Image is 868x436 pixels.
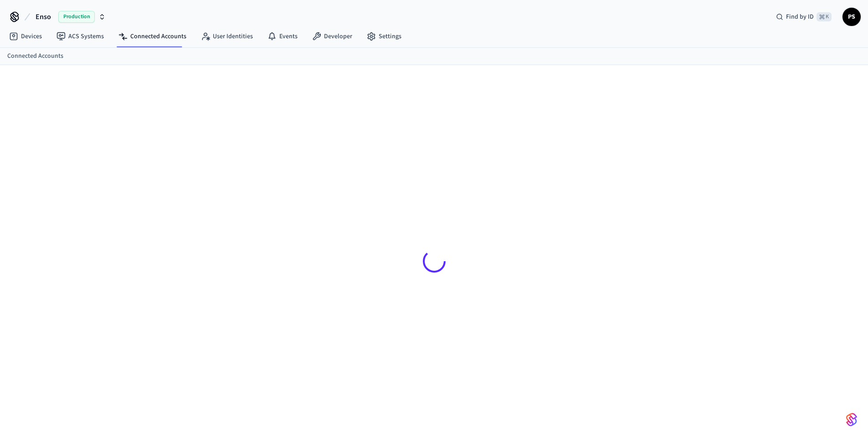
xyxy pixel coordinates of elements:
[817,12,832,21] span: ⌘ K
[843,9,860,25] span: PS
[111,28,194,45] a: Connected Accounts
[769,9,839,25] div: Find by ID⌘ K
[846,412,857,427] img: SeamLogoGradient.69752ec5.svg
[260,28,305,45] a: Events
[7,51,63,61] a: Connected Accounts
[49,28,111,45] a: ACS Systems
[58,11,95,23] span: Production
[194,28,260,45] a: User Identities
[786,12,814,21] span: Find by ID
[360,28,409,45] a: Settings
[842,8,861,26] button: PS
[36,11,51,22] span: Enso
[305,28,360,45] a: Developer
[2,28,49,45] a: Devices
